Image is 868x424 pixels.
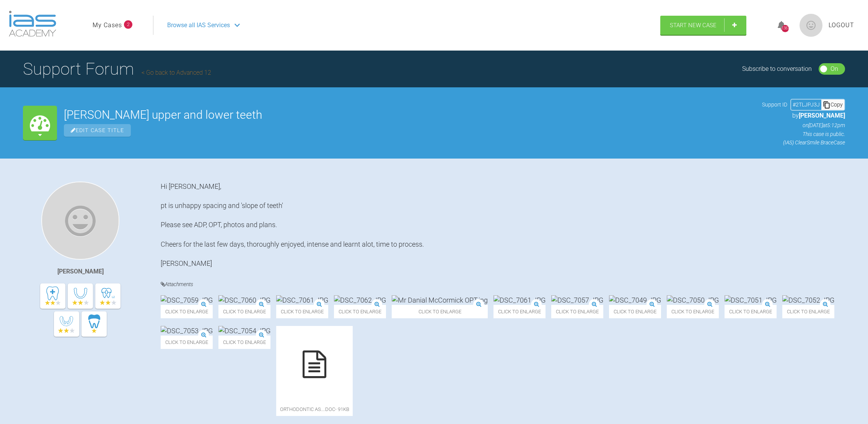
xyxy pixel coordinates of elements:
span: Browse all IAS Services [167,20,230,30]
span: Click to enlarge [218,305,270,318]
span: Click to enlarge [667,305,719,318]
img: DSC_7054.JPG [218,326,270,336]
img: DSC_7050.JPG [667,295,719,305]
img: Mr Danial McCormick OPT.jpg [392,295,488,305]
a: My Cases [93,20,122,30]
span: Click to enlarge [782,305,834,318]
img: logo-light.3e3ef733.png [9,11,56,37]
img: DSC_7061.JPG [493,295,546,305]
a: Logout [829,20,854,30]
div: 1387 [782,25,789,32]
span: Click to enlarge [551,305,603,318]
a: Start New Case [660,16,746,35]
span: orthodontic As….doc - 91KB [276,403,353,416]
span: Click to enlarge [493,305,546,318]
p: (IAS) ClearSmile Brace Case [762,138,845,147]
h2: [PERSON_NAME] upper and lower teeth [64,109,755,121]
div: On [831,64,838,74]
h1: Support Forum [23,56,211,82]
span: 2 [124,20,132,29]
span: Click to enlarge [609,305,661,318]
img: DSC_7062.JPG [334,295,386,305]
img: DSC_7053.JPG [161,326,213,336]
img: DSC_7057.JPG [551,295,603,305]
div: Hi [PERSON_NAME], pt is unhappy spacing and 'slope of teeth' Please see ADP, OPT, photos and plan... [161,182,845,268]
span: Click to enlarge [161,305,213,318]
img: DSC_7060.JPG [218,295,270,305]
a: Go back to Advanced 12 [142,69,211,76]
img: DSC_7061.JPG [276,295,328,305]
h4: Attachments [161,280,845,289]
span: [PERSON_NAME] [799,112,845,119]
span: Click to enlarge [276,305,328,318]
div: Copy [821,100,844,110]
span: Click to enlarge [218,336,270,349]
span: Start New Case [670,22,717,29]
img: DSC_7052.JPG [782,295,834,305]
img: profile.png [800,14,822,37]
span: Click to enlarge [392,305,488,318]
img: DSC_7059.JPG [161,295,213,305]
img: Neil Fearns [41,182,119,260]
div: Subscribe to conversation [742,64,812,74]
p: on [DATE] at 5:12pm [762,121,845,129]
span: Click to enlarge [334,305,386,318]
p: by [762,111,845,121]
div: # 2TLJPJ3J [791,100,821,109]
p: This case is public. [762,130,845,138]
div: [PERSON_NAME] [57,267,104,277]
span: Edit Case Title [64,124,131,137]
span: Click to enlarge [161,336,213,349]
span: Support ID [762,100,787,109]
img: DSC_7051.JPG [725,295,777,305]
span: Click to enlarge [725,305,777,318]
img: DSC_7049.JPG [609,295,661,305]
